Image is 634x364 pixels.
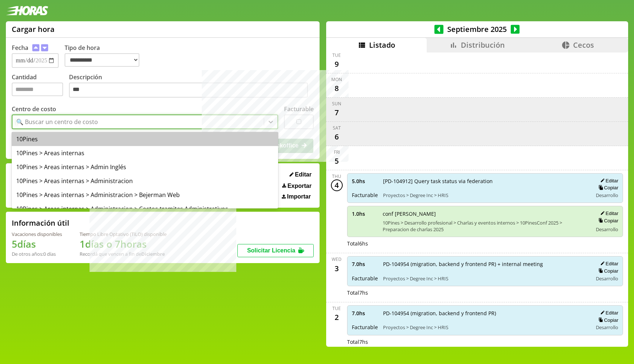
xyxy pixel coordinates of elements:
[16,118,98,126] div: 🔍 Buscar un centro de costo
[12,251,62,257] div: De otros años: 0 días
[383,275,588,282] span: Proyectos > Degree Inc > HRIS
[332,52,341,58] div: Tue
[12,218,69,228] h2: Información útil
[12,83,63,96] input: Cantidad
[332,305,341,312] div: Tue
[352,275,378,282] span: Facturable
[141,251,165,257] b: Diciembre
[12,160,278,174] div: 10Pines > Areas internas > Admin Inglés
[573,40,594,50] span: Cecos
[69,73,314,100] label: Descripción
[332,101,341,107] div: Sun
[596,192,618,199] span: Desarrollo
[444,24,511,34] span: Septiembre 2025
[12,146,278,160] div: 10Pines > Areas internas
[331,155,343,167] div: 5
[12,73,69,100] label: Cantidad
[352,210,378,217] span: 1.0 hs
[331,58,343,70] div: 9
[12,44,28,52] label: Fecha
[237,244,314,257] button: Solicitar Licencia
[331,179,343,191] div: 4
[12,237,62,251] h1: 5 días
[461,40,505,50] span: Distribución
[596,226,618,233] span: Desarrollo
[331,76,342,83] div: Mon
[333,125,341,131] div: Sat
[352,310,378,317] span: 7.0 hs
[347,240,623,247] div: Total 6 hs
[383,261,588,267] span: PD-104954 (migration, backend y frontend PR) + internal meeting
[598,310,618,316] button: Editar
[383,219,588,233] span: 10Pines > Desarrollo profesional > Charlas y eventos internos > 10PinesConf 2025 > Preparacion de...
[596,185,618,191] button: Copiar
[65,44,145,68] label: Tipo de hora
[383,192,588,199] span: Proyectos > Degree Inc > HRIS
[326,52,628,346] div: scrollable content
[383,310,588,317] span: PD-104954 (migration, backend y frontend PR)
[287,171,314,178] button: Editar
[383,210,588,217] span: conf [PERSON_NAME]
[12,231,62,237] div: Vacaciones disponibles
[6,6,48,15] img: logotipo
[280,182,314,190] button: Exportar
[352,178,378,185] span: 5.0 hs
[334,149,340,155] div: Fri
[369,40,395,50] span: Listado
[598,178,618,184] button: Editar
[287,183,311,189] span: Exportar
[331,312,343,323] div: 2
[80,251,167,257] div: Recordá que vencen a fin de
[352,192,378,199] span: Facturable
[596,275,618,282] span: Desarrollo
[295,171,311,178] span: Editar
[598,261,618,267] button: Editar
[331,107,343,119] div: 7
[247,247,295,254] span: Solicitar Licencia
[12,174,278,188] div: 10Pines > Areas internas > Administracion
[332,256,342,262] div: Wed
[331,83,343,94] div: 8
[596,317,618,323] button: Copiar
[12,24,55,34] h1: Cargar hora
[69,83,308,98] textarea: Descripción
[284,105,314,113] label: Facturable
[596,324,618,331] span: Desarrollo
[332,173,341,179] div: Thu
[383,178,588,185] span: [PD-104912] Query task status via federation
[347,338,623,345] div: Total 7 hs
[347,289,623,296] div: Total 7 hs
[80,231,167,237] div: Tiempo Libre Optativo (TiLO) disponible
[65,53,139,67] select: Tipo de hora
[383,324,588,331] span: Proyectos > Degree Inc > HRIS
[352,261,378,267] span: 7.0 hs
[12,202,278,216] div: 10Pines > Areas internas > Administracion > Costos tramites Administrativos
[80,237,167,251] h1: 1 días o 7 horas
[287,193,311,200] span: Importar
[331,262,343,274] div: 3
[596,218,618,224] button: Copiar
[12,132,278,146] div: 10Pines
[331,131,343,143] div: 6
[12,188,278,202] div: 10Pines > Areas internas > Administracion > Bejerman Web
[596,268,618,274] button: Copiar
[12,105,56,113] label: Centro de costo
[352,324,378,331] span: Facturable
[598,210,618,216] button: Editar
